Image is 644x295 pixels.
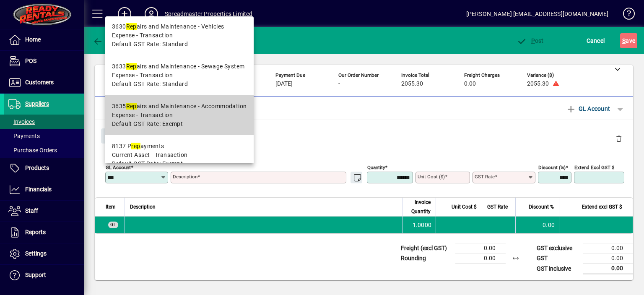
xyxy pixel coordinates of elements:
[173,174,197,180] mat-label: Description
[112,22,224,31] div: 3630 airs and Maintenance - Vehicles
[514,33,546,48] button: Post
[112,80,188,89] span: Default GST Rate: Standard
[111,6,138,21] button: Add
[84,33,130,48] app-page-header-button: Back
[8,147,57,154] span: Purchase Orders
[25,186,52,193] span: Financials
[8,118,35,125] span: Invoices
[126,63,137,70] em: Rep
[466,7,608,21] div: [PERSON_NAME] [EMAIL_ADDRESS][DOMAIN_NAME]
[126,103,137,110] em: Rep
[529,202,554,211] span: Discount %
[4,201,84,222] a: Staff
[4,243,84,264] a: Settings
[138,6,165,21] button: Profile
[110,222,116,227] span: GL
[91,33,123,48] button: Back
[112,102,247,111] div: 3635 airs and Maintenance - Accommodation
[455,243,506,253] td: 0.00
[112,120,183,128] span: Default GST Rate: Exempt
[464,81,476,87] span: 0.00
[25,79,54,86] span: Customers
[515,217,559,233] td: 0.00
[165,7,252,21] div: Spreadmaster Properties Limited
[105,55,254,95] mat-option: 3633 Repairs and Maintenance - Sewage System
[130,202,156,211] span: Description
[532,253,583,264] td: GST
[617,2,634,29] a: Knowledge Base
[4,222,84,243] a: Reports
[112,142,188,151] div: 8137 P ayments
[106,164,131,170] mat-label: GL Account
[517,37,544,44] span: ost
[4,158,84,179] a: Products
[397,253,455,264] td: Rounding
[475,174,495,180] mat-label: GST rate
[93,37,121,44] span: Back
[584,33,607,48] button: Cancel
[112,31,173,40] span: Expense - Transaction
[4,115,84,129] a: Invoices
[609,135,629,142] app-page-header-button: Delete
[532,243,583,253] td: GST exclusive
[4,51,84,72] a: POS
[538,164,566,170] mat-label: Discount (%)
[112,62,245,71] div: 3633 airs and Maintenance - Sewage System
[622,37,626,44] span: S
[622,34,635,47] span: ave
[4,179,84,200] a: Financials
[112,40,188,49] span: Default GST Rate: Standard
[4,143,84,157] a: Purchase Orders
[620,33,637,48] button: Save
[25,100,49,107] span: Suppliers
[25,229,46,235] span: Reports
[587,34,605,47] span: Cancel
[582,202,622,211] span: Extend excl GST $
[4,265,84,286] a: Support
[452,202,477,211] span: Unit Cost $
[397,243,455,253] td: Freight (excl GST)
[583,243,633,253] td: 0.00
[106,202,116,211] span: Item
[275,81,293,87] span: [DATE]
[101,128,130,144] button: Close
[126,23,137,30] em: Rep
[25,164,49,171] span: Products
[25,36,41,43] span: Home
[402,217,436,233] td: 1.0000
[4,129,84,143] a: Payments
[112,159,183,168] span: Default GST Rate: Exempt
[527,81,549,87] span: 2055.30
[112,111,173,120] span: Expense - Transaction
[4,72,84,93] a: Customers
[583,253,633,264] td: 0.00
[418,174,445,180] mat-label: Unit Cost ($)
[583,264,633,274] td: 0.00
[104,129,126,143] span: Close
[367,164,385,170] mat-label: Quantity
[4,29,84,50] a: Home
[25,57,36,64] span: POS
[8,133,40,139] span: Payments
[609,128,629,149] button: Delete
[531,37,535,44] span: P
[131,143,140,149] em: rep
[487,202,508,211] span: GST Rate
[338,81,340,87] span: -
[408,198,431,216] span: Invoice Quantity
[112,71,173,80] span: Expense - Transaction
[25,272,46,278] span: Support
[574,164,614,170] mat-label: Extend excl GST $
[105,16,254,55] mat-option: 3630 Repairs and Maintenance - Vehicles
[25,207,38,214] span: Staff
[401,81,423,87] span: 2055.30
[105,135,254,175] mat-option: 8137 Prepayments
[532,264,583,274] td: GST inclusive
[105,95,254,135] mat-option: 3635 Repairs and Maintenance - Accommodation
[112,151,188,159] span: Current Asset - Transaction
[455,253,506,264] td: 0.00
[25,250,47,257] span: Settings
[95,120,633,151] div: Gl Account
[99,132,132,139] app-page-header-button: Close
